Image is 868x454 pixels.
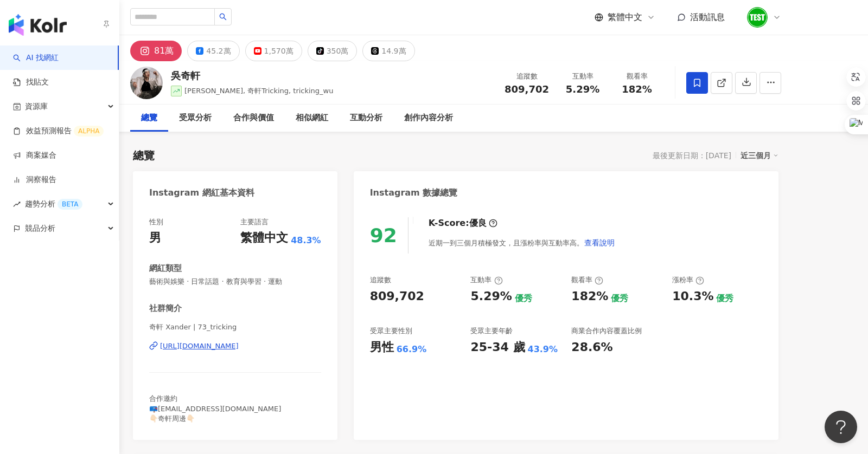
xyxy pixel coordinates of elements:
[608,11,642,23] span: 繁體中文
[13,150,56,161] a: 商案媒合
[370,187,458,199] div: Instagram 數據總覽
[171,69,334,82] div: 吳奇軒
[350,112,382,125] div: 互動分析
[25,94,48,119] span: 資源庫
[149,230,161,247] div: 男
[58,199,82,210] div: BETA
[25,216,55,241] span: 競品分析
[296,112,328,125] div: 相似網紅
[149,303,182,314] div: 社群簡介
[370,224,397,247] div: 92
[327,43,349,59] div: 350萬
[370,288,424,305] div: 809,702
[716,293,733,304] div: 優秀
[825,411,857,443] iframe: Help Scout Beacon - Open
[470,275,502,285] div: 互動率
[130,41,182,61] button: 81萬
[264,43,293,59] div: 1,570萬
[672,288,713,305] div: 10.3%
[184,87,334,95] span: [PERSON_NAME], 奇軒Tricking, tricking_wu
[245,41,302,61] button: 1,570萬
[584,232,615,254] button: 查看說明
[187,41,239,61] button: 45.2萬
[429,217,497,229] div: K-Score :
[206,43,231,59] div: 45.2萬
[149,263,182,274] div: 網紅類型
[515,293,532,304] div: 優秀
[747,7,768,28] img: unnamed.png
[584,238,615,247] span: 查看說明
[429,232,615,254] div: 近期一到三個月積極發文，且漲粉率與互動率高。
[672,275,704,285] div: 漲粉率
[741,148,778,163] div: 近三個月
[370,339,394,356] div: 男性
[381,43,406,59] div: 14.9萬
[154,43,174,59] div: 81萬
[562,71,603,82] div: 互動率
[141,112,157,125] div: 總覽
[149,277,321,287] span: 藝術與娛樂 · 日常話題 · 教育與學習 · 運動
[505,83,549,95] span: 809,702
[133,148,155,163] div: 總覽
[611,293,628,304] div: 優秀
[13,200,21,208] span: rise
[571,326,642,336] div: 商業合作內容覆蓋比例
[653,151,731,160] div: 最後更新日期：[DATE]
[469,217,487,229] div: 優良
[362,41,414,61] button: 14.9萬
[397,343,427,355] div: 66.9%
[622,84,652,95] span: 182%
[470,339,525,356] div: 25-34 歲
[160,341,239,351] div: [URL][DOMAIN_NAME]
[149,341,321,351] a: [URL][DOMAIN_NAME]
[370,275,391,285] div: 追蹤數
[13,126,104,137] a: 效益預測報告ALPHA
[149,394,281,422] span: 合作邀約 📪[EMAIL_ADDRESS][DOMAIN_NAME] 👇🏻奇軒周邊👇🏻
[240,230,288,247] div: 繁體中文
[149,322,321,332] span: 奇軒 Xander | 73_tricking
[291,235,321,247] span: 48.3%
[308,41,358,61] button: 350萬
[219,13,227,21] span: search
[13,53,59,63] a: searchAI 找網紅
[233,112,274,125] div: 合作與價值
[616,71,658,82] div: 觀看率
[240,217,269,227] div: 主要語言
[404,112,453,125] div: 創作內容分析
[149,187,254,199] div: Instagram 網紅基本資料
[470,288,512,305] div: 5.29%
[571,339,612,356] div: 28.6%
[505,71,549,82] div: 追蹤數
[13,174,56,185] a: 洞察報告
[571,275,603,285] div: 觀看率
[470,326,513,336] div: 受眾主要年齡
[149,217,163,227] div: 性別
[571,288,608,305] div: 182%
[13,77,49,88] a: 找貼文
[566,84,599,95] span: 5.29%
[690,12,725,22] span: 活動訊息
[370,326,412,336] div: 受眾主要性別
[130,67,163,99] img: KOL Avatar
[9,14,67,36] img: logo
[25,192,82,216] span: 趨勢分析
[179,112,212,125] div: 受眾分析
[528,343,558,355] div: 43.9%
